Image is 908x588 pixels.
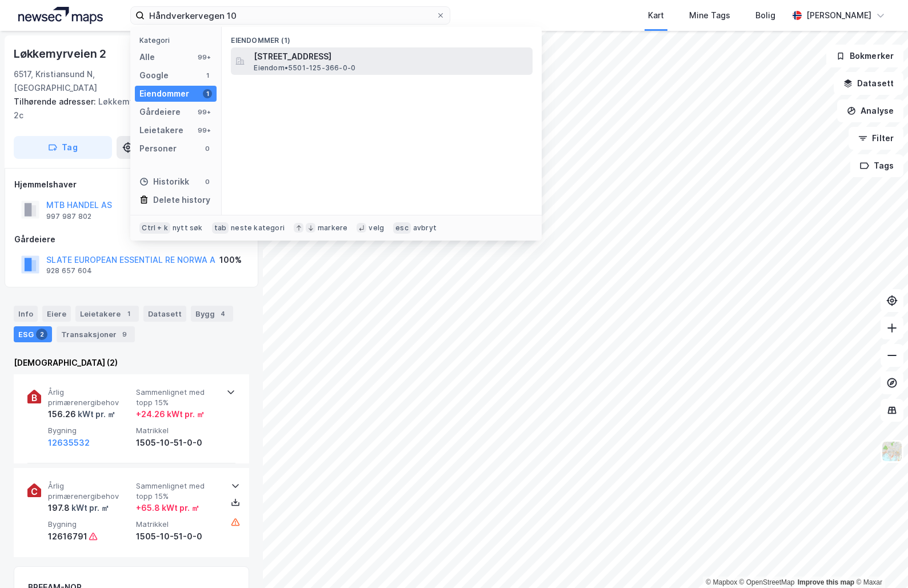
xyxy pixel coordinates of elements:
[119,329,130,340] div: 9
[136,407,205,421] div: + 24.26 kWt pr. ㎡
[14,306,38,322] div: Info
[203,71,212,80] div: 1
[48,426,131,435] span: Bygning
[14,45,109,63] div: Løkkemyrveien 2
[196,126,212,135] div: 99+
[851,533,908,588] iframe: Chat Widget
[139,175,189,189] div: Historikk
[689,9,730,22] div: Mine Tags
[46,212,91,221] div: 997 987 802
[706,578,737,586] a: Mapbox
[48,481,131,501] span: Årlig primærenergibehov
[48,501,109,515] div: 197.8
[881,441,903,462] img: Z
[191,306,233,322] div: Bygg
[850,154,903,177] button: Tags
[14,95,240,122] div: Løkkemyrveien 2b, Løkkemyrveien 2c
[136,387,219,407] span: Sammenlignet med topp 15%
[139,105,181,119] div: Gårdeiere
[48,436,90,450] button: 12635532
[70,501,109,515] div: kWt pr. ㎡
[739,578,795,586] a: OpenStreetMap
[849,127,903,150] button: Filter
[648,9,664,22] div: Kart
[139,87,189,101] div: Eiendommer
[48,519,131,529] span: Bygning
[196,107,212,117] div: 99+
[14,356,249,370] div: [DEMOGRAPHIC_DATA] (2)
[254,50,528,63] span: [STREET_ADDRESS]
[14,178,249,191] div: Hjemmelshaver
[136,501,199,515] div: + 65.8 kWt pr. ㎡
[143,306,186,322] div: Datasett
[145,7,436,24] input: Søk på adresse, matrikkel, gårdeiere, leietakere eller personer
[75,306,139,322] div: Leietakere
[826,45,903,67] button: Bokmerker
[231,223,285,233] div: neste kategori
[18,7,103,24] img: logo.a4113a55bc3d86da70a041830d287a7e.svg
[42,306,71,322] div: Eiere
[48,387,131,407] span: Årlig primærenergibehov
[217,308,229,319] div: 4
[203,144,212,153] div: 0
[139,142,177,155] div: Personer
[14,136,112,159] button: Tag
[14,97,98,106] span: Tilhørende adresser:
[48,530,87,543] div: 12616791
[46,266,92,275] div: 928 657 604
[755,9,775,22] div: Bolig
[798,578,854,586] a: Improve this map
[393,222,411,234] div: esc
[837,99,903,122] button: Analyse
[413,223,437,233] div: avbryt
[139,222,170,234] div: Ctrl + k
[57,326,135,342] div: Transaksjoner
[369,223,384,233] div: velg
[14,233,249,246] div: Gårdeiere
[834,72,903,95] button: Datasett
[203,89,212,98] div: 1
[136,436,219,450] div: 1505-10-51-0-0
[139,50,155,64] div: Alle
[851,533,908,588] div: Kontrollprogram for chat
[14,326,52,342] div: ESG
[173,223,203,233] div: nytt søk
[48,407,115,421] div: 156.26
[136,519,219,529] span: Matrikkel
[254,63,355,73] span: Eiendom • 5501-125-366-0-0
[153,193,210,207] div: Delete history
[136,426,219,435] span: Matrikkel
[76,407,115,421] div: kWt pr. ㎡
[139,123,183,137] div: Leietakere
[136,481,219,501] span: Sammenlignet med topp 15%
[318,223,347,233] div: markere
[14,67,155,95] div: 6517, Kristiansund N, [GEOGRAPHIC_DATA]
[806,9,871,22] div: [PERSON_NAME]
[212,222,229,234] div: tab
[222,27,542,47] div: Eiendommer (1)
[123,308,134,319] div: 1
[219,253,242,267] div: 100%
[136,530,219,543] div: 1505-10-51-0-0
[139,36,217,45] div: Kategori
[196,53,212,62] div: 99+
[36,329,47,340] div: 2
[139,69,169,82] div: Google
[203,177,212,186] div: 0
